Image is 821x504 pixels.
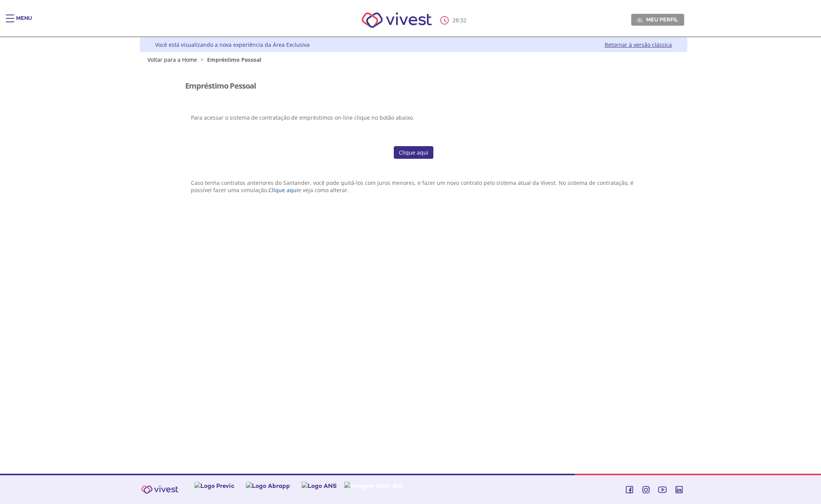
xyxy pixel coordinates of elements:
[394,146,433,159] a: Clique aqui
[185,82,256,90] h3: Empréstimo Pessoal
[646,16,678,23] span: Meu perfil
[185,70,642,138] section: <span lang="pt-BR" dir="ltr">Visualizador do Conteúdo da Web</span>
[16,15,32,30] div: Menu
[191,107,636,121] p: Para acessar o sistema de contratação de empréstimos on-line clique no botão abaixo.
[194,482,234,490] img: Logo Previc
[137,481,183,498] img: Vivest
[207,56,261,63] span: Empréstimo Pessoal
[460,16,466,24] span: 32
[199,56,206,63] span: >
[353,4,440,36] img: Vivest
[605,41,672,48] a: Retornar à versão clássica
[631,14,684,25] a: Meu perfil
[453,16,459,24] span: 28
[191,179,636,194] p: Caso tenha contratos anteriores do Santander, você pode quitá-los com juros menores, e fazer um n...
[134,37,687,474] div: Vivest
[148,56,197,63] a: Voltar para a Home
[155,41,310,48] div: Você está visualizando a nova experiência da Área Exclusiva
[246,482,290,490] img: Logo Abrapp
[269,186,298,194] a: Clique aqui
[637,17,643,23] img: Meu perfil
[185,146,642,159] section: <span lang="pt-BR" dir="ltr">CMCorp</span>
[344,482,403,490] img: Imagem ANS-SIG
[302,482,337,490] img: Logo ANS
[185,166,642,211] section: <span lang="pt-BR" dir="ltr">Visualizador do Conteúdo da Web</span> 1
[440,16,468,25] div: :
